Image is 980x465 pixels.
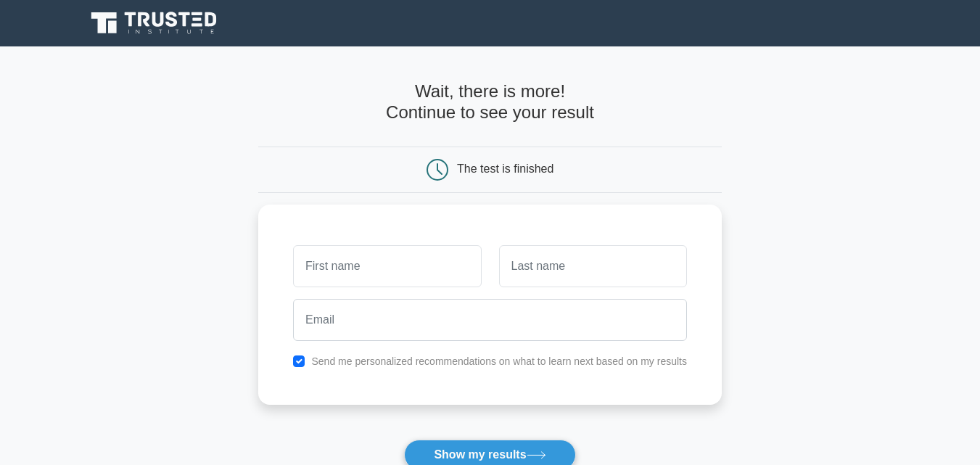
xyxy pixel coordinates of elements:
input: Last name [499,245,687,287]
input: Email [293,299,687,341]
h4: Wait, there is more! Continue to see your result [258,81,722,123]
label: Send me personalized recommendations on what to learn next based on my results [311,355,687,367]
div: The test is finished [457,162,553,175]
input: First name [293,245,481,287]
